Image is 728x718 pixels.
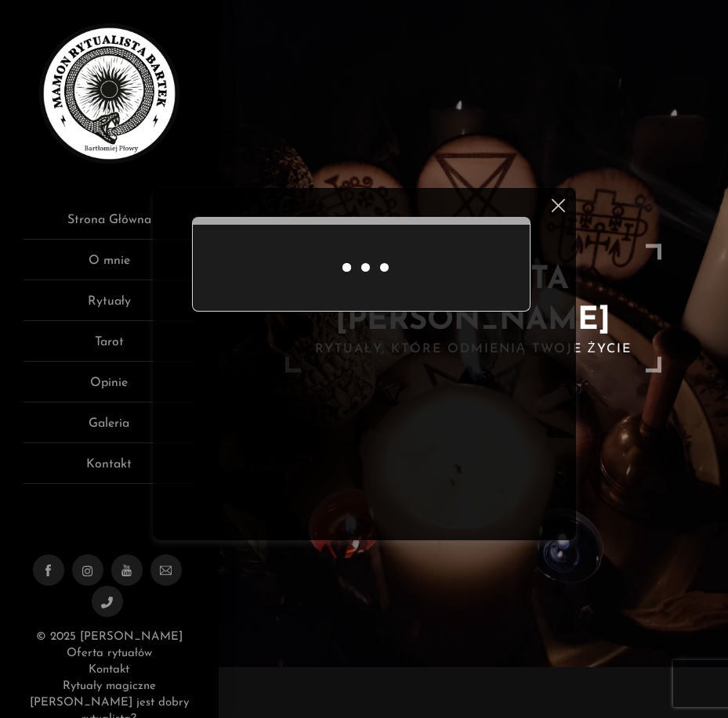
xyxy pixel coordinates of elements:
[24,414,195,443] a: Galeria
[67,648,151,659] a: Oferta rytuałów
[24,333,195,362] a: Tarot
[24,373,195,402] a: Opinie
[63,680,155,692] a: Rytuały magiczne
[39,23,179,164] img: Rytualista Bartek
[552,199,565,212] img: cross.svg
[24,455,195,484] a: Kontakt
[24,211,195,240] a: Strona Główna
[24,292,195,321] a: Rytuały
[24,251,195,280] a: O mnie
[89,664,129,676] a: Kontakt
